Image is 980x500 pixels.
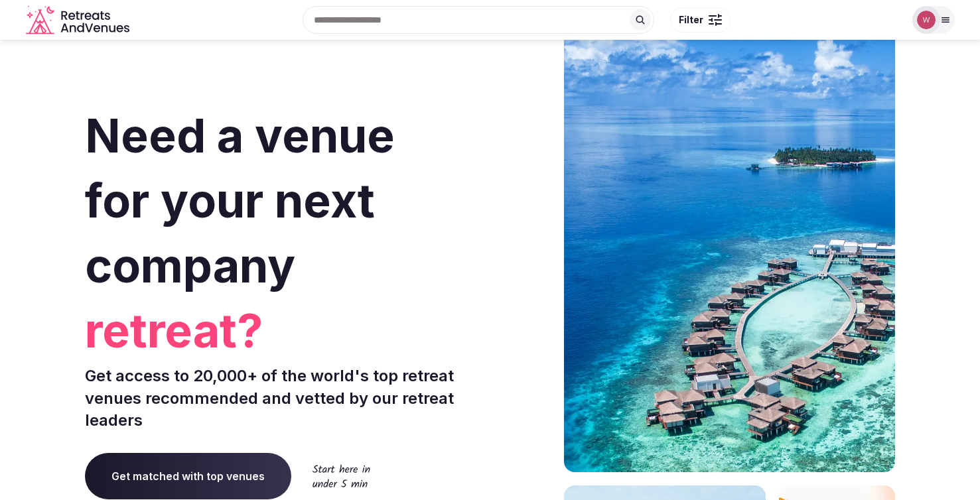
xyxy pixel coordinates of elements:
img: William Chin [917,11,936,29]
span: Need a venue for your next company [85,107,395,294]
svg: Retreats and Venues company logo [26,5,132,35]
span: retreat? [85,298,485,363]
img: Start here in under 5 min [313,464,370,487]
span: Filter [679,13,703,27]
a: Get matched with top venues [85,453,291,499]
a: Visit the homepage [26,5,132,35]
p: Get access to 20,000+ of the world's top retreat venues recommended and vetted by our retreat lea... [85,365,485,432]
button: Filter [670,7,731,32]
